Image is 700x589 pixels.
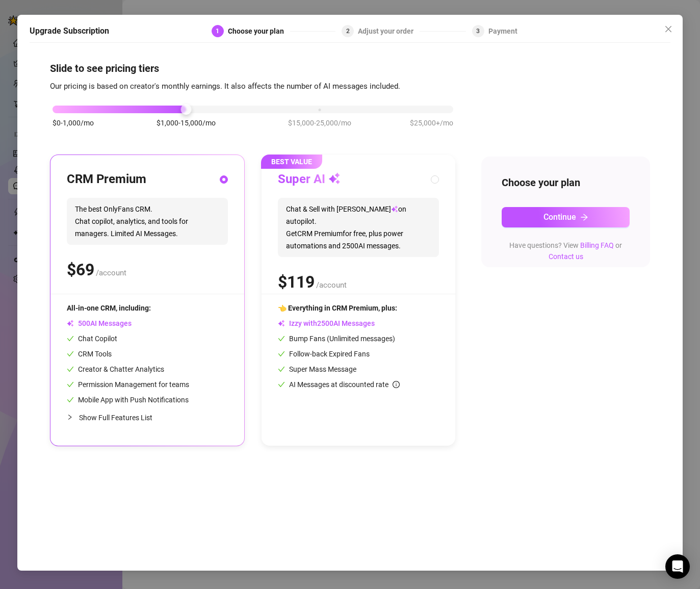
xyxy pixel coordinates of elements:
a: Contact us [549,252,583,261]
span: $25,000+/mo [410,117,453,129]
span: Chat & Sell with [PERSON_NAME] on autopilot. Get CRM Premium for free, plus power automations and... [278,198,439,257]
span: check [278,335,285,342]
span: Creator & Chatter Analytics [67,365,164,373]
span: 2 [346,28,350,35]
h5: Upgrade Subscription [30,25,109,37]
div: Choose your plan [228,25,290,37]
span: Our pricing is based on creator's monthly earnings. It also affects the number of AI messages inc... [50,82,400,91]
span: BEST VALUE [261,155,322,169]
span: Bump Fans (Unlimited messages) [278,335,395,343]
span: check [67,396,74,403]
span: check [67,335,74,342]
div: Adjust your order [358,25,420,37]
a: Billing FAQ [580,241,614,249]
span: 1 [216,28,219,35]
span: check [278,381,285,388]
div: Show Full Features List [67,405,228,429]
span: Show Full Features List [79,414,152,422]
span: CRM Tools [67,350,112,358]
span: check [67,366,74,373]
button: Continuearrow-right [502,207,629,227]
span: AI Messages at discounted rate [289,380,400,389]
h3: CRM Premium [67,171,146,188]
span: The best OnlyFans CRM. Chat copilot, analytics, and tools for managers. Limited AI Messages. [67,198,228,245]
span: 3 [476,28,480,35]
span: $ [67,260,94,279]
span: Close [660,25,677,33]
span: check [67,350,74,357]
span: All-in-one CRM, including: [67,304,151,312]
span: collapsed [67,414,73,420]
span: info-circle [393,381,400,388]
span: Continue [543,212,576,222]
span: Chat Copilot [67,335,117,343]
span: Izzy with AI Messages [278,319,375,327]
span: close [664,25,672,33]
button: Close [660,21,677,37]
h4: Slide to see pricing tiers [50,61,650,75]
span: check [67,381,74,388]
span: Have questions? View or [509,241,622,261]
span: Permission Management for teams [67,380,189,389]
span: $0-1,000/mo [53,117,94,129]
span: AI Messages [67,319,132,327]
span: check [278,350,285,357]
span: $ [278,272,315,292]
h3: Super AI [278,171,341,188]
span: Follow-back Expired Fans [278,350,370,358]
span: Super Mass Message [278,365,356,373]
span: Mobile App with Push Notifications [67,396,189,404]
span: /account [96,268,126,277]
span: /account [316,280,347,290]
span: arrow-right [580,213,588,221]
div: Open Intercom Messenger [665,554,690,579]
div: Payment [488,25,517,37]
span: $1,000-15,000/mo [157,117,216,129]
span: check [278,366,285,373]
span: $15,000-25,000/mo [288,117,351,129]
h4: Choose your plan [502,175,629,190]
span: 👈 Everything in CRM Premium, plus: [278,304,397,312]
